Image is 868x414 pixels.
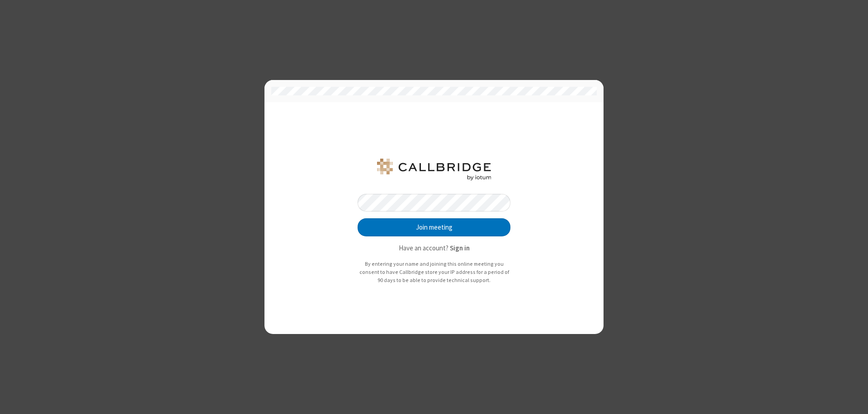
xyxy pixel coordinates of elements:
strong: Sign in [450,244,470,252]
button: Sign in [450,243,470,254]
img: QA Selenium DO NOT DELETE OR CHANGE [375,159,493,180]
p: By entering your name and joining this online meeting you consent to have Callbridge store your I... [358,260,510,284]
p: Have an account? [358,243,510,254]
button: Join meeting [358,218,510,236]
